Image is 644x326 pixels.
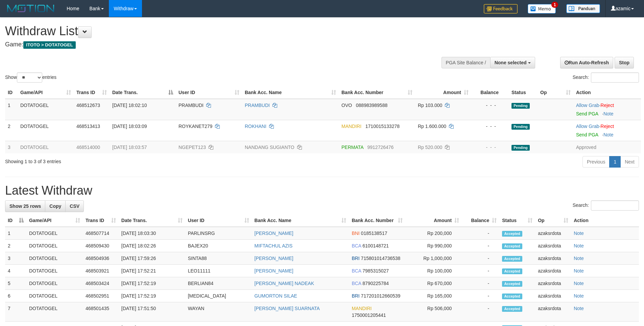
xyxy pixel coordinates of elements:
th: Trans ID: activate to sort column ascending [83,214,119,227]
td: [DATE] 17:59:26 [119,252,185,265]
td: azaksrdota [535,227,571,240]
a: PRAMBUDI [245,103,270,108]
td: azaksrdota [535,302,571,322]
td: 2 [5,240,26,252]
span: Copy 1750001205441 to clipboard [352,312,386,318]
img: Button%20Memo.svg [528,4,556,14]
span: PRAMBUDI [178,103,204,108]
td: azaksrdota [535,277,571,290]
span: Accepted [502,268,522,274]
a: Copy [45,200,66,212]
button: None selected [490,57,535,68]
a: Run Auto-Refresh [560,57,613,68]
label: Search: [573,200,639,211]
span: Pending [511,145,530,151]
a: Send PGA [576,111,598,116]
th: ID [5,86,18,99]
th: Amount: activate to sort column ascending [405,214,462,227]
span: PERMATA [341,145,363,150]
span: Rp 103.000 [418,103,442,108]
span: Copy [49,203,61,209]
span: Copy 1710015133278 to clipboard [365,124,400,129]
td: Rp 506,000 [405,302,462,322]
td: DOTATOGEL [18,120,74,141]
th: Date Trans.: activate to sort column ascending [119,214,185,227]
span: [DATE] 18:03:09 [112,124,147,129]
td: 1 [5,99,18,120]
td: 1 [5,227,26,240]
a: 1 [609,156,621,168]
span: [DATE] 18:02:10 [112,103,147,108]
span: Accepted [502,231,522,237]
span: BNI [352,231,359,236]
td: azaksrdota [535,290,571,302]
span: [DATE] 18:03:57 [112,145,147,150]
a: [PERSON_NAME] [255,231,293,236]
th: Status: activate to sort column ascending [499,214,535,227]
td: azaksrdota [535,240,571,252]
td: 3 [5,141,18,153]
a: Note [603,132,614,137]
td: [DATE] 17:52:19 [119,277,185,290]
span: BCA [352,268,361,274]
td: - [462,265,499,277]
span: 468514000 [76,145,100,150]
td: 4 [5,265,26,277]
span: Pending [511,103,530,109]
h4: Game: [5,41,423,48]
span: BCA [352,281,361,286]
span: Copy 6100148721 to clipboard [362,243,389,248]
input: Search: [591,72,639,83]
th: Action [573,86,641,99]
td: · [573,99,641,120]
td: [DATE] 18:03:30 [119,227,185,240]
select: Showentries [17,72,42,83]
th: Bank Acc. Number: activate to sort column ascending [349,214,405,227]
span: Copy 9912726476 to clipboard [367,145,394,150]
td: DOTATOGEL [26,265,83,277]
span: Copy 7985315027 to clipboard [362,268,389,274]
a: Next [620,156,639,168]
td: [DATE] 17:52:19 [119,290,185,302]
span: Accepted [502,243,522,249]
td: 6 [5,290,26,302]
td: 3 [5,252,26,265]
td: [DATE] 17:51:50 [119,302,185,322]
h1: Withdraw List [5,24,423,38]
a: [PERSON_NAME] [255,256,293,261]
td: - [462,252,499,265]
th: Status [509,86,538,99]
span: BCA [352,243,361,248]
th: Date Trans.: activate to sort column descending [110,86,176,99]
td: - [462,277,499,290]
a: Reject [600,103,614,108]
span: Copy 8790225784 to clipboard [362,281,389,286]
span: Accepted [502,256,522,262]
label: Show entries [5,72,56,83]
img: Feedback.jpg [484,4,518,14]
th: Bank Acc. Name: activate to sort column ascending [242,86,339,99]
td: [MEDICAL_DATA] [185,290,252,302]
span: 468512673 [76,103,100,108]
a: ROKHANI [245,124,266,129]
span: 1 [551,2,558,8]
a: Note [574,293,584,299]
th: Bank Acc. Number: activate to sort column ascending [339,86,415,99]
span: Accepted [502,294,522,299]
a: [PERSON_NAME] [255,268,293,274]
a: Allow Grab [576,103,599,108]
td: 468503424 [83,277,119,290]
td: SINTA88 [185,252,252,265]
td: - [462,227,499,240]
span: Copy 0185138517 to clipboard [361,231,387,236]
td: azaksrdota [535,265,571,277]
a: Previous [582,156,610,168]
td: DOTATOGEL [26,252,83,265]
a: [PERSON_NAME] SUARNATA [255,306,320,311]
span: Copy 088983989588 to clipboard [356,103,387,108]
th: Action [571,214,639,227]
td: Rp 670,000 [405,277,462,290]
img: MOTION_logo.png [5,3,56,14]
a: Stop [615,57,634,68]
td: DOTATOGEL [26,290,83,302]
